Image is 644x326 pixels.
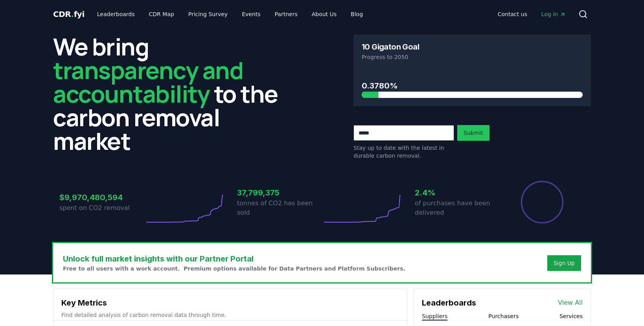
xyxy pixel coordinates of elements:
[491,7,572,21] nav: Main
[422,312,447,320] button: Suppliers
[554,259,575,267] a: Sign Up
[362,43,419,51] h3: 10 Gigaton Goal
[415,187,500,199] h3: 2.4%
[53,9,85,20] a: CDR.fyi
[415,199,500,217] p: of purchases have been delivered
[457,125,489,141] button: Submit
[491,7,534,21] a: Contact us
[237,199,322,217] p: tonnes of CO2 has been sold
[535,7,572,21] a: Log in
[53,54,243,110] span: transparency and accountability
[59,192,144,203] h3: $9,970,480,594
[63,265,405,273] p: Free to all users with a work account. Premium options available for Data Partners and Platform S...
[362,53,583,61] p: Progress to 2050
[559,312,583,320] button: Services
[63,253,405,265] h3: Unlock full market insights with our Partner Portal
[305,7,343,21] a: About Us
[237,187,322,199] h3: 37,799,375
[236,7,267,21] a: Events
[269,7,304,21] a: Partners
[143,7,180,21] a: CDR Map
[344,7,369,21] a: Blog
[362,80,583,92] h3: 0.3780%
[422,297,476,309] h3: Leaderboards
[182,7,234,21] a: Pricing Survey
[541,10,566,18] span: Log in
[59,203,144,213] p: spent on CO2 removal
[91,7,141,21] a: Leaderboards
[558,298,583,308] a: View All
[353,144,454,160] p: Stay up to date with the latest in durable carbon removal.
[53,9,85,19] span: CDR fyi
[61,297,399,309] h3: Key Metrics
[71,9,74,19] span: .
[488,312,519,320] button: Purchasers
[53,35,291,153] h2: We bring to the carbon removal market
[520,180,564,224] div: Percentage of sales delivered
[91,7,369,21] nav: Main
[61,311,399,319] p: Find detailed analysis of carbon removal data through time.
[547,255,581,271] button: Sign Up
